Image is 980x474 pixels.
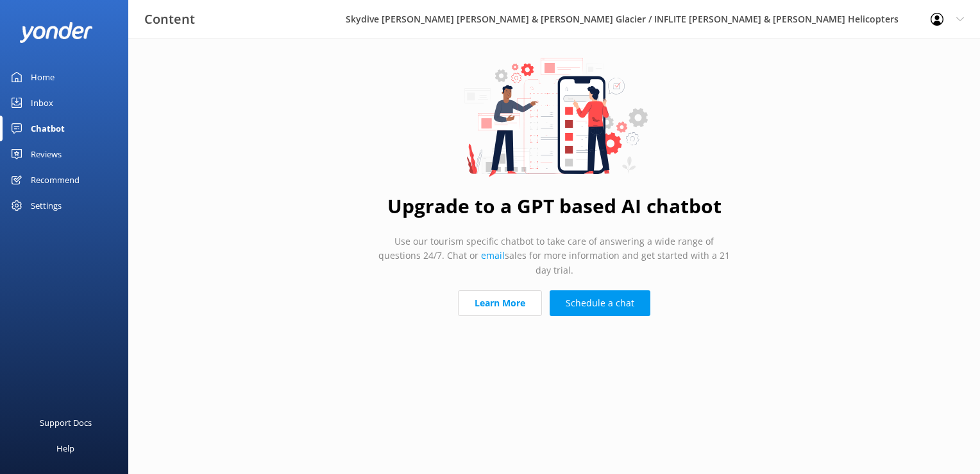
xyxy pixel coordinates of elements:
[56,435,74,461] div: Help
[377,234,731,277] p: Use our tourism specific chatbot to take care of answering a wide range of questions 24/7. Chat o...
[31,167,80,193] div: Recommend
[40,410,92,435] div: Support Docs
[458,290,542,316] a: Learn More
[31,141,62,167] div: Reviews
[144,9,195,30] h3: Content
[31,193,62,218] div: Settings
[19,22,93,43] img: yonder-white-logo.png
[387,191,722,222] h1: Upgrade to a GPT based AI chatbot
[481,249,505,261] a: email
[31,90,53,116] div: Inbox
[550,290,650,316] a: Schedule a chat
[31,64,55,90] div: Home
[31,116,65,141] div: Chatbot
